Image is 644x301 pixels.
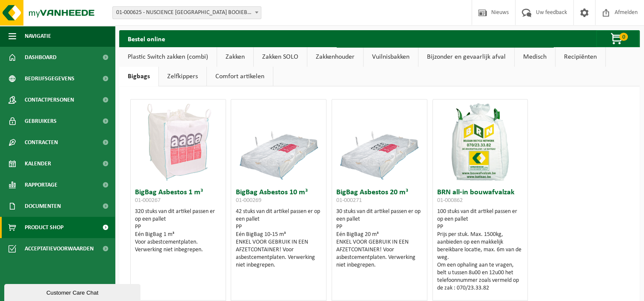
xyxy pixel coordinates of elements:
[336,223,423,231] div: PP
[25,238,94,259] span: Acceptatievoorwaarden
[235,231,322,239] div: Eén BigBag 10-15 m³
[235,189,322,206] h3: BigBag Asbestos 10 m³
[336,239,423,269] div: ENKEL VOOR GEBRUIK IN EEN AFZETCONTAINER! Voor asbestcementplaten. Verwerking niet inbegrepen.
[515,47,555,67] a: Medisch
[235,223,322,231] div: PP
[336,197,362,204] span: 01-000271
[25,111,57,132] span: Gebruikers
[135,208,221,254] div: 320 stuks van dit artikel passen er op een pallet
[135,99,220,185] img: 01-000267
[437,208,524,292] div: 100 stuks van dit artikel passen er op een pallet
[135,223,221,231] div: PP
[25,153,51,174] span: Kalender
[207,67,273,86] a: Comfort artikelen
[438,99,523,185] img: 01-000862
[364,47,418,67] a: Vuilnisbakken
[119,30,174,47] h2: Bestel online
[437,223,524,231] div: PP
[25,174,57,196] span: Rapportage
[437,197,463,204] span: 01-000862
[236,99,321,185] img: 01-000269
[619,33,628,41] span: 0
[25,89,74,111] span: Contactpersonen
[25,132,58,153] span: Contracten
[25,26,51,47] span: Navigatie
[25,217,63,238] span: Product Shop
[25,68,74,89] span: Bedrijfsgegevens
[135,197,160,204] span: 01-000267
[235,208,322,269] div: 42 stuks van dit artikel passen er op een pallet
[113,7,261,19] span: 01-000625 - NUSCIENCE BELGIUM BOOIEBOS - DRONGEN
[418,47,514,67] a: Bijzonder en gevaarlijk afval
[25,196,61,217] span: Documenten
[307,47,363,67] a: Zakkenhouder
[337,99,422,185] img: 01-000271
[235,197,261,204] span: 01-000269
[135,189,221,206] h3: BigBag Asbestos 1 m³
[135,239,221,254] div: Voor asbestcementplaten. Verwerking niet inbegrepen.
[254,47,307,67] a: Zakken SOLO
[25,47,57,68] span: Dashboard
[555,47,605,67] a: Recipiënten
[112,6,261,19] span: 01-000625 - NUSCIENCE BELGIUM BOOIEBOS - DRONGEN
[135,231,221,239] div: Eén BigBag 1 m³
[336,189,423,206] h3: BigBag Asbestos 20 m³
[437,231,524,261] div: Prijs per stuk. Max. 1500kg, aanbieden op een makkelijk bereikbare locatie, max. 6m van de weg.
[217,47,253,67] a: Zakken
[159,67,206,86] a: Zelfkippers
[437,261,524,292] div: Om een ophaling aan te vragen, belt u tussen 8u00 en 12u00 het telefoonnummer zoals vermeld op de...
[4,282,142,301] iframe: chat widget
[336,231,423,239] div: Eén BigBag 20 m³
[596,30,639,47] button: 0
[437,189,524,206] h3: BRN all-in bouwafvalzak
[336,208,423,269] div: 30 stuks van dit artikel passen er op een pallet
[119,67,158,86] a: Bigbags
[235,239,322,269] div: ENKEL VOOR GEBRUIK IN EEN AFZETCONTAINER! Voor asbestcementplaten. Verwerking niet inbegrepen.
[119,47,217,67] a: Plastic Switch zakken (combi)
